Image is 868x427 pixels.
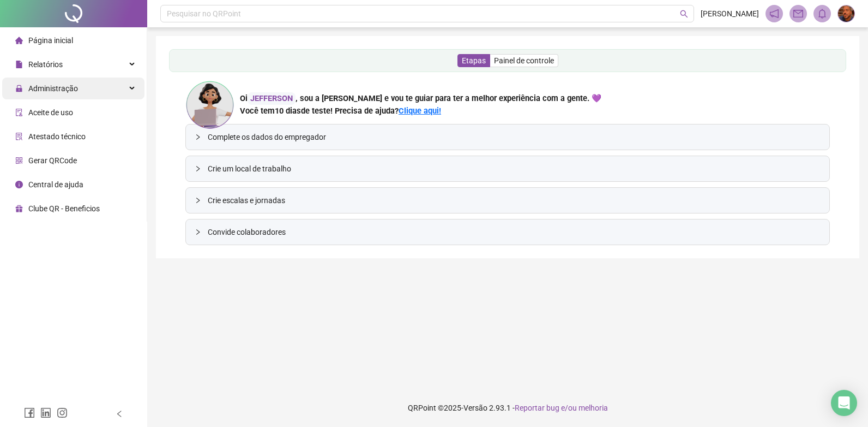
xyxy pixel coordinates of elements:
[275,106,301,116] span: 10
[186,220,829,245] div: Convide colaboradores
[195,229,201,235] span: collapsed
[399,106,441,116] a: Clique aqui!
[116,410,123,418] span: left
[57,407,68,418] span: instagram
[680,10,688,18] span: search
[208,163,821,175] span: Crie um local de trabalho
[15,181,23,188] span: info-circle
[28,204,100,213] span: Clube QR - Beneficios
[248,92,296,105] div: JEFFERSON
[769,9,779,19] span: notification
[195,165,201,172] span: collapsed
[195,134,201,140] span: collapsed
[208,194,821,206] span: Crie escalas e jornadas
[28,36,73,45] span: Página inicial
[301,106,399,116] span: de teste! Precisa de ajuda?
[15,205,23,212] span: gift
[15,37,23,44] span: home
[24,407,35,418] span: facebook
[28,84,78,93] span: Administração
[208,131,821,143] span: Complete os dados do empregador
[15,133,23,140] span: solution
[28,132,86,141] span: Atestado técnico
[15,109,23,116] span: audit
[463,404,487,412] span: Versão
[147,389,868,427] footer: QRPoint © 2025 - 2.93.1 -
[15,61,23,68] span: file
[701,8,759,20] span: [PERSON_NAME]
[817,9,827,19] span: bell
[240,106,275,116] span: Você tem
[186,124,829,150] div: Complete os dados do empregador
[28,156,77,165] span: Gerar QRCode
[793,9,803,19] span: mail
[186,156,829,181] div: Crie um local de trabalho
[15,157,23,164] span: qrcode
[195,197,201,204] span: collapsed
[185,80,234,129] img: ana-icon.cad42e3e8b8746aecfa2.png
[462,56,486,65] span: Etapas
[40,407,51,418] span: linkedin
[494,56,554,65] span: Painel de controle
[28,180,83,189] span: Central de ajuda
[240,92,601,105] div: Oi , sou a [PERSON_NAME] e vou te guiar para ter a melhor experiência com a gente. 💜
[15,85,23,92] span: lock
[838,5,854,22] img: 94904
[515,404,608,412] span: Reportar bug e/ou melhoria
[208,226,821,238] span: Convide colaboradores
[28,60,63,69] span: Relatórios
[186,188,829,213] div: Crie escalas e jornadas
[831,390,857,416] div: Open Intercom Messenger
[28,108,73,117] span: Aceite de uso
[286,106,301,116] span: dias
